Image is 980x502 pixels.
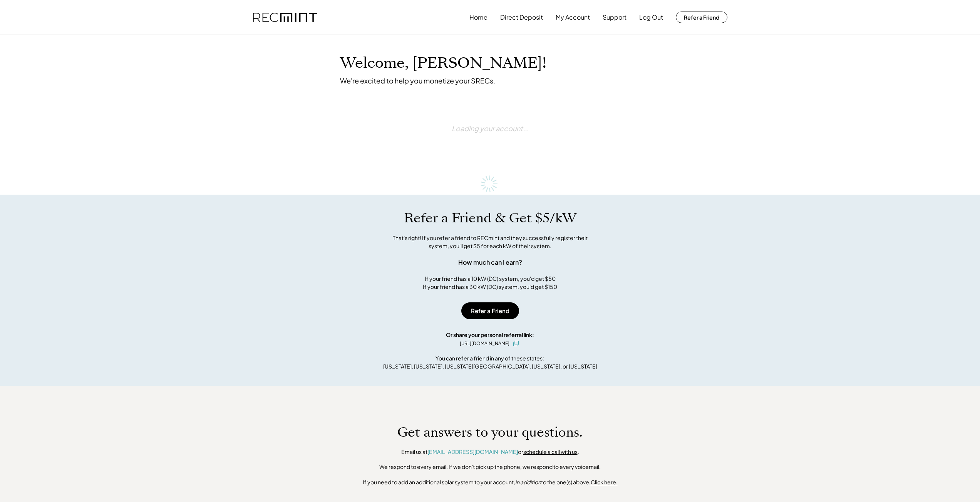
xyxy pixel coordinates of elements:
[603,10,627,25] button: Support
[556,10,590,25] button: My Account
[340,76,495,85] div: We're excited to help you monetize your SRECs.
[404,210,576,226] h1: Refer a Friend & Get $5/kW
[340,54,546,72] h1: Welcome, [PERSON_NAME]!
[383,354,597,370] div: You can refer a friend in any of these states: [US_STATE], [US_STATE], [US_STATE][GEOGRAPHIC_DATA...
[452,104,529,152] div: Loading your account...
[639,10,663,25] button: Log Out
[515,479,541,485] em: in addition
[461,302,519,319] button: Refer a Friend
[384,234,596,250] div: That's right! If you refer a friend to RECmint and they successfully register their system, you'l...
[427,448,518,455] a: [EMAIL_ADDRESS][DOMAIN_NAME]
[460,340,509,347] div: [URL][DOMAIN_NAME]
[363,479,618,486] div: If you need to add an additional solar system to your account, to the one(s) above,
[469,10,487,25] button: Home
[591,479,618,485] u: Click here.
[523,448,578,455] a: schedule a call with us
[379,463,601,471] div: We respond to every email. If we don't pick up the phone, we respond to every voicemail.
[676,12,727,23] button: Refer a Friend
[446,331,534,339] div: Or share your personal referral link:
[458,258,522,267] div: How much can I earn?
[500,10,543,25] button: Direct Deposit
[397,424,583,440] h1: Get answers to your questions.
[423,275,557,291] div: If your friend has a 10 kW (DC) system, you'd get $50 If your friend has a 30 kW (DC) system, you...
[401,448,579,456] div: Email us at or .
[511,339,521,348] button: click to copy
[253,13,317,22] img: recmint-logotype%403x.png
